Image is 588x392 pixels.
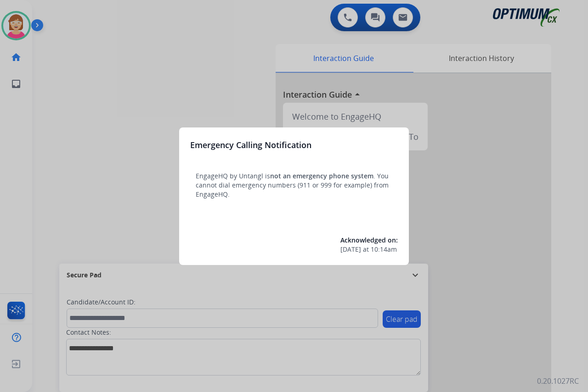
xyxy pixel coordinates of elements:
[371,245,397,254] span: 10:14am
[270,171,373,180] span: not an emergency phone system
[340,236,398,244] span: Acknowledged on:
[340,245,398,254] div: at
[196,171,392,199] p: EngageHQ by Untangl is . You cannot dial emergency numbers (911 or 999 for example) from EngageHQ.
[190,138,311,151] h3: Emergency Calling Notification
[537,375,579,386] p: 0.20.1027RC
[340,245,361,254] span: [DATE]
